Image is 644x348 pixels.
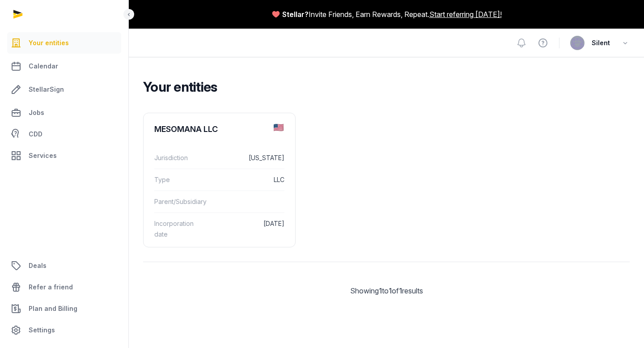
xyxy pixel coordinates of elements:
[7,79,121,100] a: StellarSign
[282,9,309,20] span: Stellar?
[29,61,58,72] span: Calendar
[154,174,203,185] dt: Type
[29,282,73,293] span: Refer a friend
[211,174,284,185] dd: LLC
[7,255,121,276] a: Deals
[274,124,283,131] img: us.png
[429,9,502,20] a: Start referring [DATE]!
[29,129,42,140] span: CDD
[29,150,57,161] span: Services
[143,79,623,95] h2: Your entities
[592,38,610,48] span: Silent
[29,107,44,118] span: Jobs
[7,145,121,166] a: Services
[29,325,55,335] span: Settings
[7,102,121,123] a: Jobs
[389,286,392,295] span: 1
[29,303,77,314] span: Plan and Billing
[7,319,121,341] a: Settings
[143,285,630,296] div: Showing to of results
[154,196,207,207] dt: Parent/Subsidiary
[7,55,121,77] a: Calendar
[7,125,121,143] a: CDD
[154,124,218,135] div: MESOMANA LLC
[154,153,203,163] dt: Jurisdiction
[399,286,402,295] span: 1
[211,218,284,240] dd: [DATE]
[29,84,64,95] span: StellarSign
[570,36,585,50] img: avatar
[29,38,69,48] span: Your entities
[379,286,382,295] span: 1
[144,113,295,252] a: MESOMANA LLCJurisdiction[US_STATE]TypeLLCParent/SubsidiaryIncorporation date[DATE]
[7,298,121,319] a: Plan and Billing
[7,32,121,54] a: Your entities
[154,218,203,240] dt: Incorporation date
[29,260,47,271] span: Deals
[211,153,284,163] dd: [US_STATE]
[7,276,121,298] a: Refer a friend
